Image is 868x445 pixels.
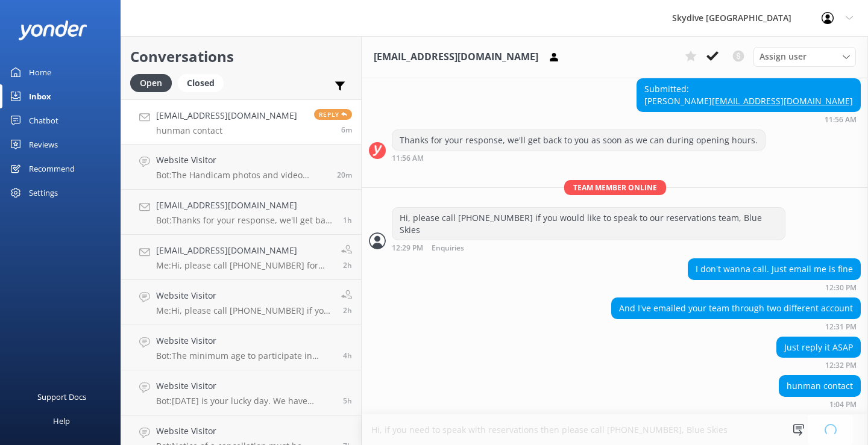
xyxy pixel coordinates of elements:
[343,396,352,406] span: Sep 20 2025 07:12am (UTC +10:00) Australia/Brisbane
[156,154,328,167] h4: Website Visitor
[825,284,857,291] strong: 12:30 PM
[362,415,868,445] textarea: Hi, if you need to speak with reservations then please call [PHONE_NUMBER], Blue Skies
[121,145,361,190] a: Website VisitorBot:The Handicam photos and video package costs $179 per person. If you prefer jus...
[779,376,860,396] div: hunman contact
[130,74,172,92] div: Open
[156,305,332,316] p: Me: Hi, please call [PHONE_NUMBER] if you have questions regarding any booking. Blue Skies
[121,190,361,235] a: [EMAIL_ADDRESS][DOMAIN_NAME]Bot:Thanks for your response, we'll get back to you as soon as we can...
[564,180,666,195] span: Team member online
[825,116,857,123] strong: 11:56 AM
[29,132,58,157] div: Reviews
[29,84,51,108] div: Inbox
[392,244,423,252] strong: 12:29 PM
[343,215,352,225] span: Sep 20 2025 11:20am (UTC +10:00) Australia/Brisbane
[29,181,58,205] div: Settings
[825,362,857,369] strong: 12:32 PM
[178,76,230,89] a: Closed
[374,49,538,65] h3: [EMAIL_ADDRESS][DOMAIN_NAME]
[156,396,334,406] p: Bot: [DATE] is your lucky day. We have exclusive offers when you book direct! Visit our specials ...
[156,244,332,257] h4: [EMAIL_ADDRESS][DOMAIN_NAME]
[156,425,334,438] h4: Website Visitor
[121,99,361,145] a: [EMAIL_ADDRESS][DOMAIN_NAME]hunman contactReply6m
[637,79,860,111] div: Submitted: [PERSON_NAME]
[156,199,334,212] h4: [EMAIL_ADDRESS][DOMAIN_NAME]
[779,400,861,408] div: Sep 20 2025 01:04pm (UTC +10:00) Australia/Brisbane
[343,305,352,316] span: Sep 20 2025 11:04am (UTC +10:00) Australia/Brisbane
[121,325,361,370] a: Website VisitorBot:The minimum age to participate in skydiving is [DEMOGRAPHIC_DATA]. Anyone unde...
[37,385,86,409] div: Support Docs
[130,76,178,89] a: Open
[637,115,861,123] div: Sep 20 2025 11:56am (UTC +10:00) Australia/Brisbane
[777,337,860,358] div: Just reply it ASAP
[29,60,51,84] div: Home
[753,47,856,66] div: Assign User
[314,109,352,120] span: Reply
[156,215,334,226] p: Bot: Thanks for your response, we'll get back to you as soon as we can during opening hours.
[392,243,785,252] div: Sep 20 2025 12:29pm (UTC +10:00) Australia/Brisbane
[156,289,332,302] h4: Website Visitor
[18,20,87,40] img: yonder-white-logo.png
[156,260,332,271] p: Me: Hi, please call [PHONE_NUMBER] for any information regarding weather and Skdiving, Blue Skies
[130,45,352,68] h2: Conversations
[829,401,857,408] strong: 1:04 PM
[825,323,857,331] strong: 12:31 PM
[121,370,361,415] a: Website VisitorBot:[DATE] is your lucky day. We have exclusive offers when you book direct! Visit...
[611,322,861,331] div: Sep 20 2025 12:31pm (UTC +10:00) Australia/Brisbane
[343,260,352,270] span: Sep 20 2025 11:05am (UTC +10:00) Australia/Brisbane
[712,95,853,107] a: [EMAIL_ADDRESS][DOMAIN_NAME]
[776,361,861,369] div: Sep 20 2025 12:32pm (UTC +10:00) Australia/Brisbane
[156,350,334,361] p: Bot: The minimum age to participate in skydiving is [DEMOGRAPHIC_DATA]. Anyone under the age of [...
[688,283,861,291] div: Sep 20 2025 12:30pm (UTC +10:00) Australia/Brisbane
[53,409,70,433] div: Help
[156,379,334,393] h4: Website Visitor
[178,74,224,92] div: Closed
[392,154,766,162] div: Sep 20 2025 11:56am (UTC +10:00) Australia/Brisbane
[337,170,352,180] span: Sep 20 2025 12:50pm (UTC +10:00) Australia/Brisbane
[156,170,328,181] p: Bot: The Handicam photos and video package costs $179 per person. If you prefer just the Handicam...
[343,350,352,361] span: Sep 20 2025 09:06am (UTC +10:00) Australia/Brisbane
[759,50,807,63] span: Assign user
[432,244,464,252] span: Enquiries
[392,208,785,240] div: Hi, please call [PHONE_NUMBER] if you would like to speak to our reservations team, Blue Skies
[29,108,58,132] div: Chatbot
[688,259,860,279] div: I don't wanna call. Just email me is fine
[156,125,297,136] p: hunman contact
[392,155,424,162] strong: 11:56 AM
[121,235,361,280] a: [EMAIL_ADDRESS][DOMAIN_NAME]Me:Hi, please call [PHONE_NUMBER] for any information regarding weath...
[29,157,75,181] div: Recommend
[341,125,352,135] span: Sep 20 2025 01:04pm (UTC +10:00) Australia/Brisbane
[156,109,297,122] h4: [EMAIL_ADDRESS][DOMAIN_NAME]
[121,280,361,325] a: Website VisitorMe:Hi, please call [PHONE_NUMBER] if you have questions regarding any booking. Blu...
[612,298,860,319] div: And I've emailed your team through two different account
[156,334,334,347] h4: Website Visitor
[392,130,765,151] div: Thanks for your response, we'll get back to you as soon as we can during opening hours.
